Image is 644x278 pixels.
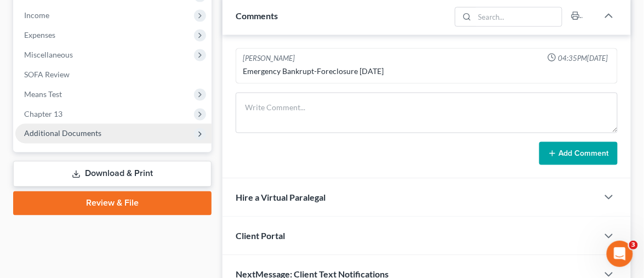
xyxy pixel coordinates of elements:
span: Expenses [24,30,55,39]
span: 3 [629,241,638,249]
span: Comments [236,10,278,21]
span: Miscellaneous [24,50,73,59]
button: Add Comment [539,142,618,165]
a: SOFA Review [15,65,212,84]
iframe: Intercom live chat [607,241,633,267]
div: [PERSON_NAME] [243,53,295,64]
span: Income [24,10,49,20]
span: 04:35PM[DATE] [558,53,608,64]
span: Client Portal [236,231,285,241]
a: Download & Print [13,161,212,187]
span: Means Test [24,89,62,99]
div: Emergency Bankrupt-Foreclosure [DATE] [243,66,611,77]
a: Review & File [13,191,212,215]
span: Additional Documents [24,129,101,138]
span: SOFA Review [24,70,70,79]
span: Hire a Virtual Paralegal [236,192,326,203]
span: Chapter 13 [24,109,62,118]
input: Search... [475,8,562,26]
